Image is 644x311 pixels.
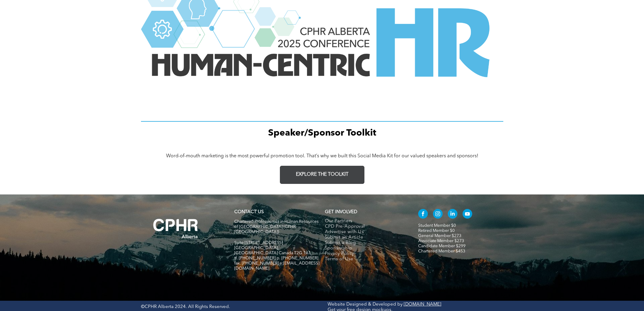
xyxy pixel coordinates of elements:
a: [DOMAIN_NAME] [404,302,441,307]
a: linkedin [448,209,457,220]
a: Retired Member $0 [418,229,455,233]
a: EXPLORE THE TOOLKIT [280,166,364,184]
a: CONTACT US [234,210,264,214]
span: ©CPHR Alberta 2024. All Rights Reserved. [141,305,230,309]
a: Student Member $0 [418,223,456,228]
span: Suite [STREET_ADDRESS] [234,241,283,245]
span: fax. [PHONE_NUMBER] e:[EMAIL_ADDRESS][DOMAIN_NAME] [234,261,319,271]
span: tf. [PHONE_NUMBER] p. [PHONE_NUMBER] [234,256,318,260]
img: A white background with a few lines on it [141,207,210,251]
a: Our Partners [325,219,405,224]
span: EXPLORE THE TOOLKIT [296,172,348,178]
a: Chartered Member $453 [418,249,465,253]
a: Terms of Use [325,257,405,262]
a: CPD Pre-Approval [325,224,405,229]
span: Word-of-mouth marketing is the most powerful promotion tool. That’s why we built this Social Medi... [166,154,478,159]
a: Advertise with Us [325,229,405,235]
a: Associate Member $273 [418,239,464,243]
span: [GEOGRAPHIC_DATA], [GEOGRAPHIC_DATA] Canada T2G 1A1 [234,246,311,255]
span: Chartered Professionals in Human Resources of [GEOGRAPHIC_DATA] (CPHR [GEOGRAPHIC_DATA]) [234,220,319,234]
a: Submit a Blog [325,240,405,246]
a: Candidate Member $299 [418,244,466,248]
span: Speaker/Sponsor Toolkit [268,129,376,138]
a: facebook [418,209,428,220]
a: instagram [433,209,443,220]
a: Privacy Policy [325,251,405,257]
a: Sponsorship [325,246,405,251]
a: youtube [463,209,472,220]
a: Submit an Article [325,235,405,240]
a: Website Designed & Developed by [328,302,402,307]
span: GET INVOLVED [325,210,357,214]
a: General Member $273 [418,234,461,238]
